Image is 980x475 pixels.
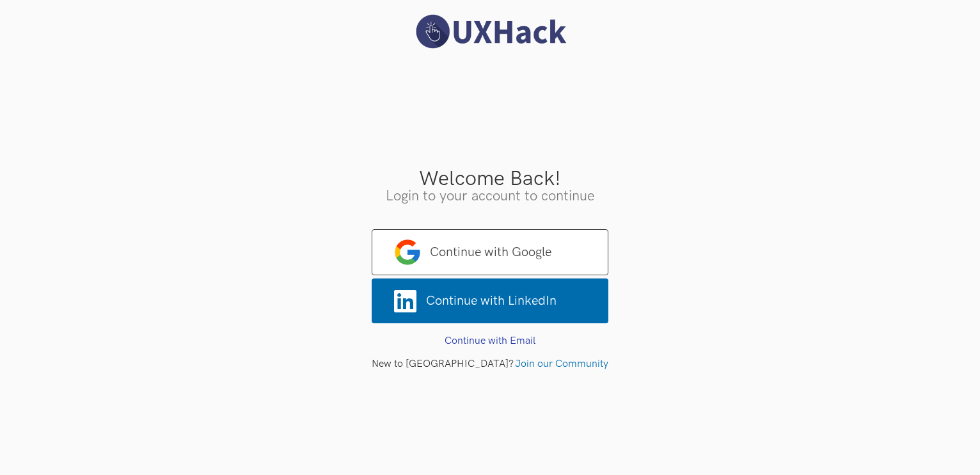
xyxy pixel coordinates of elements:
img: UXHack logo [410,13,570,51]
a: Continue with Google [372,229,608,275]
a: Continue with LinkedIn [372,278,608,323]
h3: Login to your account to continue [10,189,970,204]
a: Join our Community [515,358,608,370]
img: google-logo.png [395,239,420,265]
h3: Welcome Back! [10,169,970,189]
a: Continue with Email [445,335,535,347]
span: New to [GEOGRAPHIC_DATA]? [372,358,514,370]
